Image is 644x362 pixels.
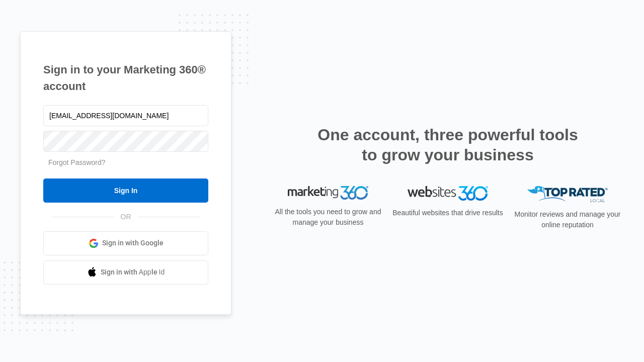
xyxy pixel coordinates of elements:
[391,208,504,218] p: Beautiful websites that drive results
[114,212,138,222] span: OR
[43,105,208,126] input: Email
[527,186,608,203] img: Top Rated Local
[43,178,208,203] input: Sign In
[43,61,208,95] h1: Sign in to your Marketing 360® account
[272,207,384,228] p: All the tools you need to grow and manage your business
[511,209,624,230] p: Monitor reviews and manage your online reputation
[43,231,208,255] a: Sign in with Google
[48,158,106,166] a: Forgot Password?
[43,260,208,285] a: Sign in with Apple Id
[102,238,164,248] span: Sign in with Google
[314,125,581,165] h2: One account, three powerful tools to grow your business
[288,186,368,200] img: Marketing 360
[408,186,488,201] img: Websites 360
[101,267,165,278] span: Sign in with Apple Id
